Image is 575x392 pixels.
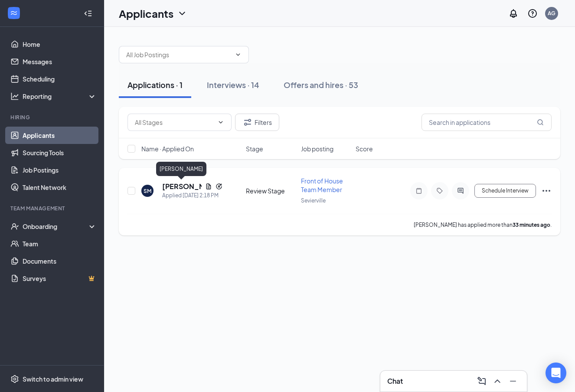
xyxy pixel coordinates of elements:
svg: Document [205,183,212,190]
svg: ChevronUp [492,376,503,386]
button: Filter Filters [235,114,279,131]
svg: ActiveChat [455,187,466,194]
div: Hiring [10,114,95,121]
p: [PERSON_NAME] has applied more than . [414,221,552,229]
div: Applied [DATE] 2:18 PM [162,191,222,200]
div: AG [548,10,555,17]
svg: ComposeMessage [477,376,487,386]
svg: WorkstreamLogo [10,9,18,17]
div: Team Management [10,205,95,212]
div: [PERSON_NAME] [156,162,206,176]
a: Scheduling [23,70,97,88]
div: Applications · 1 [127,79,183,90]
svg: Settings [10,375,19,383]
span: Stage [246,144,263,153]
svg: Tag [435,187,445,194]
div: Review Stage [246,186,296,195]
svg: MagnifyingGlass [537,119,544,126]
a: Messages [23,53,97,70]
svg: Reapply [216,183,222,190]
svg: Ellipses [541,186,552,196]
svg: Collapse [84,9,92,18]
a: Home [23,36,97,53]
div: Onboarding [23,222,89,231]
a: Sourcing Tools [23,144,97,161]
span: Score [356,144,373,153]
svg: ChevronDown [217,119,224,126]
svg: QuestionInfo [527,8,538,19]
span: Front of House Team Member [301,177,343,193]
a: Team [23,235,97,252]
a: Job Postings [23,161,97,179]
button: Minimize [506,374,520,388]
span: Name · Applied On [141,144,194,153]
svg: ChevronDown [235,51,242,58]
div: Switch to admin view [23,375,83,383]
h3: Chat [387,376,403,386]
b: 33 minutes ago [513,222,550,228]
button: ChevronUp [490,374,504,388]
span: Job posting [301,144,333,153]
button: ComposeMessage [475,374,489,388]
svg: Note [414,187,424,194]
div: Open Intercom Messenger [546,363,566,383]
button: Schedule Interview [474,184,536,198]
a: Applicants [23,127,97,144]
div: Reporting [23,92,97,101]
input: All Stages [135,118,214,127]
input: All Job Postings [126,50,231,59]
div: Interviews · 14 [207,79,259,90]
a: Talent Network [23,179,97,196]
h1: Applicants [119,6,173,21]
svg: Notifications [508,8,519,19]
svg: ChevronDown [177,8,187,19]
svg: Analysis [10,92,19,101]
svg: Minimize [508,376,518,386]
input: Search in applications [421,114,552,131]
span: Sevierville [301,197,326,204]
div: Offers and hires · 53 [284,79,358,90]
svg: Filter [242,117,253,127]
a: Documents [23,252,97,270]
svg: UserCheck [10,222,19,231]
h5: [PERSON_NAME] [162,182,202,191]
div: SM [144,187,151,195]
a: SurveysCrown [23,270,97,287]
